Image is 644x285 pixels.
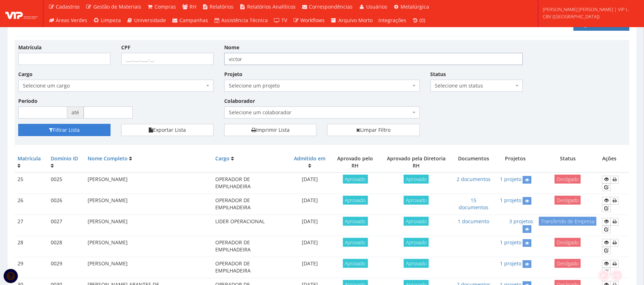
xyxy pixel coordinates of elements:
span: Assistência Técnica [222,17,268,24]
td: 27 [15,215,48,236]
td: [DATE] [289,236,330,257]
a: 2 documentos [457,176,491,182]
span: Selecione um cargo [23,82,205,89]
td: [PERSON_NAME] [85,194,212,215]
label: Status [431,71,446,78]
span: Arquivo Morto [338,17,373,24]
span: Relatórios [210,3,234,10]
a: 1 projeto [500,197,521,204]
span: Usuários [366,3,387,10]
span: TV [281,17,287,24]
td: [DATE] [289,194,330,215]
span: Aprovado [404,238,429,247]
th: Status [536,152,599,172]
td: 0028 [48,236,85,257]
span: Aprovado [404,175,429,184]
td: [PERSON_NAME] [85,257,212,278]
td: 0027 [48,215,85,236]
td: 29 [15,257,48,278]
td: 25 [15,172,48,194]
span: Aprovado [343,175,368,184]
a: Campanhas [169,14,211,27]
a: Admitido em [294,155,325,162]
span: [PERSON_NAME].[PERSON_NAME] | VIP L. CBV ([GEOGRAPHIC_DATA]) [543,6,635,20]
label: Projeto [224,71,242,78]
td: OPERADOR DE EMPILHADEIRA [212,172,289,194]
span: Desligado [555,259,581,268]
span: Aprovado [343,259,368,268]
span: Selecione um colaborador [229,109,411,116]
span: Áreas Verdes [56,17,88,24]
td: [DATE] [289,215,330,236]
span: Selecione um projeto [224,80,419,92]
th: Aprovado pelo RH [330,152,380,172]
span: Workflows [301,17,325,24]
input: ___.___.___-__ [121,53,213,65]
a: Matrícula [18,155,41,162]
td: 28 [15,236,48,257]
td: LIDER OPERACIONAL [212,215,289,236]
span: Aprovado [343,238,368,247]
span: Selecione um colaborador [224,106,419,119]
label: Período [18,97,38,105]
th: Ações [599,152,629,172]
span: Aprovado [404,217,429,226]
span: Limpeza [101,17,121,24]
a: 1 projeto [500,239,521,246]
th: Documentos [452,152,495,172]
button: Filtrar Lista [18,124,110,136]
span: Selecione um cargo [18,80,213,92]
a: Áreas Verdes [45,14,90,27]
label: Cargo [18,71,33,78]
span: até [67,106,84,119]
span: Compras [155,3,176,10]
span: Correspondências [309,3,353,10]
td: [PERSON_NAME] [85,215,212,236]
a: Arquivo Morto [328,14,376,27]
th: Projetos [495,152,536,172]
span: RH [190,3,196,10]
span: Aprovado [404,196,429,205]
td: [DATE] [289,172,330,194]
span: Metalúrgica [401,3,429,10]
th: Aprovado pela Diretoria RH [380,152,452,172]
span: Universidade [134,17,166,24]
a: Workflows [290,14,328,27]
span: Campanhas [180,17,208,24]
span: Aprovado [404,259,429,268]
span: Desligado [555,196,581,205]
label: Matrícula [18,44,41,51]
td: 0029 [48,257,85,278]
a: Assistência Técnica [211,14,271,27]
a: Universidade [124,14,169,27]
a: Limpeza [90,14,124,27]
span: Cadastros [56,3,80,10]
td: [PERSON_NAME] [85,172,212,194]
img: logo [5,8,38,19]
a: 1 documento [458,218,490,225]
td: [PERSON_NAME] [85,236,212,257]
td: [DATE] [289,257,330,278]
a: 15 documentos [459,197,488,211]
button: Exportar Lista [121,124,213,136]
td: 0025 [48,172,85,194]
span: Aprovado [343,217,368,226]
span: Integrações [378,17,406,24]
td: OPERADOR DE EMPILHADEIRA [212,257,289,278]
a: (0) [409,14,428,27]
span: Relatórios Analíticos [247,3,296,10]
span: Transferido de Empresa [539,217,596,226]
td: OPERADOR DE EMPILHADEIRA [212,236,289,257]
a: Cargo [215,155,230,162]
td: OPERADOR DE EMPILHADEIRA [212,194,289,215]
span: (0) [420,17,426,24]
a: 1 projeto [500,176,521,182]
a: Integrações [375,14,409,27]
label: CPF [121,44,131,51]
a: 1 projeto [500,260,521,267]
a: Imprimir Lista [224,124,316,136]
span: Desligado [555,175,581,184]
span: Aprovado [343,196,368,205]
span: Selecione um projeto [229,82,411,89]
a: Limpar Filtro [327,124,419,136]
